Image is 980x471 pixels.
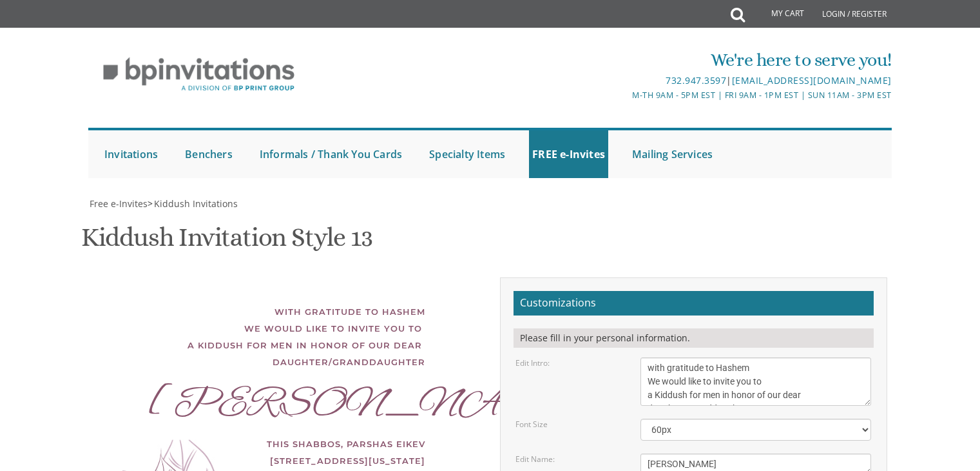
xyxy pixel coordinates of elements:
a: Kiddush Invitations [153,197,238,210]
div: [PERSON_NAME] [148,396,425,413]
a: FREE e-Invites [529,130,608,178]
iframe: chat widget [900,390,980,452]
span: Free e-Invites [90,197,148,210]
a: 732.947.3597 [666,74,726,86]
div: M-Th 9am - 5pm EST | Fri 9am - 1pm EST | Sun 11am - 3pm EST [357,88,892,102]
span: > [148,197,238,210]
h2: Customizations [514,291,874,316]
textarea: We would like to invite you to the Kiddush of our dear daughter/granddaughter [640,357,871,406]
a: Specialty Items [426,130,508,178]
img: BP Invitation Loft [88,48,309,101]
label: Font Size [515,419,548,430]
a: Informals / Thank You Cards [256,130,405,178]
a: Invitations [101,130,161,178]
a: Benchers [182,130,236,178]
span: Kiddush Invitations [154,197,238,210]
a: Free e-Invites [88,197,148,210]
a: My Cart [744,1,813,27]
div: with gratitude to Hashem We would like to invite you to a Kiddush for men in honor of our dear da... [148,303,425,370]
div: | [357,73,892,88]
a: [EMAIL_ADDRESS][DOMAIN_NAME] [732,74,892,86]
label: Edit Name: [515,454,555,465]
div: Please fill in your personal information. [514,328,874,348]
a: Mailing Services [629,130,716,178]
h1: Kiddush Invitation Style 13 [81,223,372,261]
div: We're here to serve you! [357,47,892,73]
div: This Shabbos, Parshas Eikev [STREET_ADDRESS][US_STATE] [148,436,425,469]
label: Edit Intro: [515,357,550,368]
